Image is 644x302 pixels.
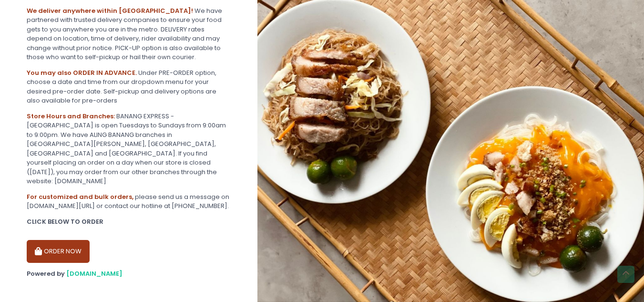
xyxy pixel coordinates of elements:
div: BANANG EXPRESS - [GEOGRAPHIC_DATA] is open Tuesdays to Sundays from 9:00am to 9:00pm. We have ALI... [27,112,231,186]
div: CLICK BELOW TO ORDER [27,217,231,227]
button: ORDER NOW [27,240,90,263]
div: Powered by [27,269,231,279]
a: [DOMAIN_NAME] [66,269,123,278]
b: We deliver anywhere within [GEOGRAPHIC_DATA]! [27,6,193,15]
div: Under PRE-ORDER option, choose a date and time from our dropdown menu for your desired pre-order ... [27,68,231,105]
div: please send us a message on [DOMAIN_NAME][URL] or contact our hotline at [PHONE_NUMBER]. [27,192,231,211]
div: We have partnered with trusted delivery companies to ensure your food gets to you anywhere you ar... [27,6,231,62]
b: For customized and bulk orders, [27,192,133,201]
b: You may also ORDER IN ADVANCE. [27,68,137,77]
b: Store Hours and Branches: [27,112,115,121]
